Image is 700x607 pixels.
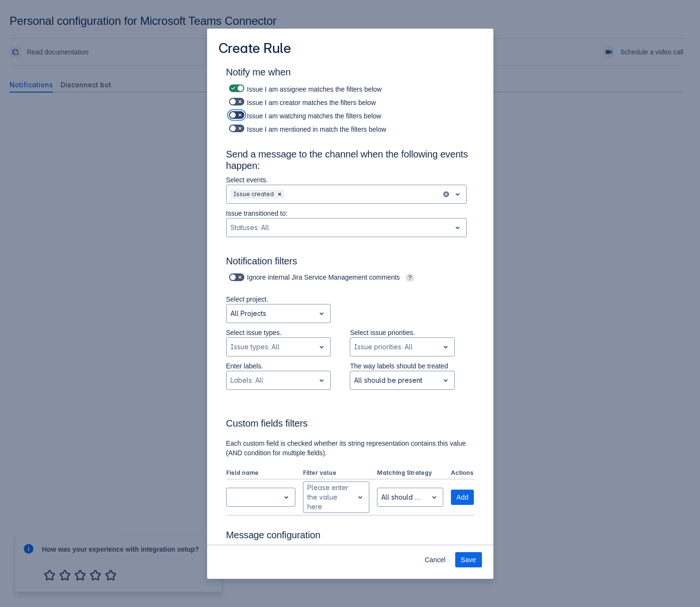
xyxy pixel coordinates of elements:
th: Field name [226,467,300,480]
span: open [316,308,327,319]
th: Actions [447,467,474,480]
h3: Notification filters [226,255,474,271]
div: Issue I am assignee matches the filters below [226,82,474,95]
h3: Custom fields filters [226,418,474,433]
p: Select issue priorities. [350,328,455,337]
div: Issue created [230,189,275,199]
button: Save [455,552,482,567]
div: Issue I am mentioned in match the filters below [226,122,474,135]
button: Add [451,490,474,505]
button: clear [442,190,450,198]
span: open [452,222,463,233]
span: open [316,375,327,386]
span: open [428,492,440,503]
h3: Notify me when [226,66,474,82]
p: Select events. [226,175,467,185]
span: open [452,188,463,200]
p: Enter labels. [226,361,331,371]
h3: Message configuration [226,529,474,544]
div: Remove Issue created [275,189,284,199]
h3: Create Rule [219,40,292,59]
p: Issue transitioned to: [226,209,467,218]
span: Add [457,490,469,505]
div: Please enter the value here [307,483,350,512]
span: open [355,492,366,503]
div: Scrollable content [207,65,493,545]
p: Select project. [226,294,331,304]
p: Select issue types. [226,328,331,337]
th: Matching Strategy [373,467,447,480]
div: Ignore internal Jira Service Management comments [226,271,455,284]
div: Issue I am creator matches the filters below [226,95,474,108]
p: Each custom field is checked whether its string representation contains this value (AND condition... [226,439,474,458]
span: Clear [276,190,283,198]
span: Cancel [425,552,446,567]
span: open [440,341,451,353]
span: open [440,375,451,386]
th: Filter value [299,467,373,480]
div: Issue I am watching matches the filters below [226,108,474,122]
h3: Send a message to the channel when the following events happen: [226,148,474,175]
span: Save [461,552,476,567]
button: Cancel [419,552,451,567]
span: open [316,341,327,353]
p: The way labels should be treated [350,361,455,371]
span: ? [406,274,415,282]
span: open [281,492,292,503]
